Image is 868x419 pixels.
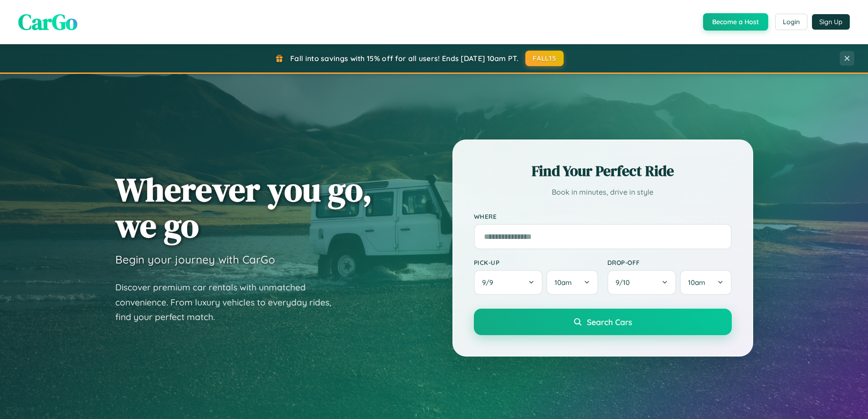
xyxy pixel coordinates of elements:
[290,54,519,63] span: Fall into savings with 15% off for all users! Ends [DATE] 10am PT.
[115,280,343,325] p: Discover premium car rentals with unmatched convenience. From luxury vehicles to everyday rides, ...
[812,14,850,30] button: Sign Up
[115,171,372,243] h1: Wherever you go, we go
[680,270,731,295] button: 10am
[115,253,275,266] h3: Begin your journey with CarGo
[474,186,732,199] p: Book in minutes, drive in style
[474,212,732,220] label: Where
[607,259,732,266] label: Drop-off
[616,278,634,287] span: 9 / 10
[482,278,498,287] span: 9 / 9
[555,278,572,287] span: 10am
[703,13,768,31] button: Become a Host
[474,161,732,181] h2: Find Your Perfect Ride
[607,270,677,295] button: 9/10
[474,309,732,335] button: Search Cars
[474,270,543,295] button: 9/9
[775,14,807,30] button: Login
[587,317,632,327] span: Search Cars
[474,259,598,266] label: Pick-up
[688,278,705,287] span: 10am
[546,270,598,295] button: 10am
[18,7,77,37] span: CarGo
[525,51,564,66] button: FALL15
